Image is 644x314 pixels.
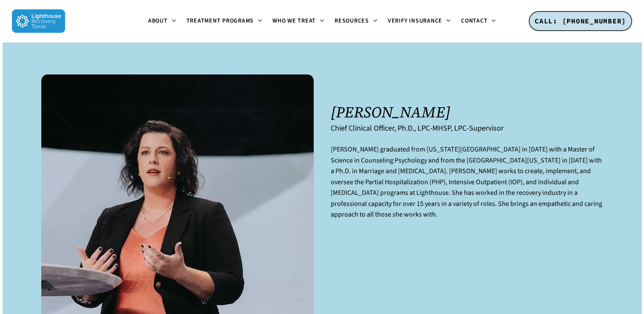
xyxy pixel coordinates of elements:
a: Resources [329,18,383,25]
span: Resources [335,17,369,25]
img: Lighthouse Recovery Texas [12,9,65,33]
span: CALL: [PHONE_NUMBER] [535,17,626,25]
h1: [PERSON_NAME] [331,103,603,121]
a: CALL: [PHONE_NUMBER] [529,11,632,31]
a: Who We Treat [267,18,329,25]
a: About [143,18,181,25]
span: Who We Treat [272,17,316,25]
span: Treatment Programs [186,17,254,25]
p: [PERSON_NAME] graduated from [US_STATE][GEOGRAPHIC_DATA] in [DATE] with a Master of Science in Co... [331,144,603,231]
a: Verify Insurance [383,18,456,25]
a: Contact [456,18,501,25]
a: Treatment Programs [181,18,268,25]
span: About [148,17,168,25]
span: Verify Insurance [388,17,442,25]
h6: Chief Clinical Officer, Ph.D., LPC-MHSP, LPC-Supervisor [331,124,603,133]
span: Contact [461,17,487,25]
